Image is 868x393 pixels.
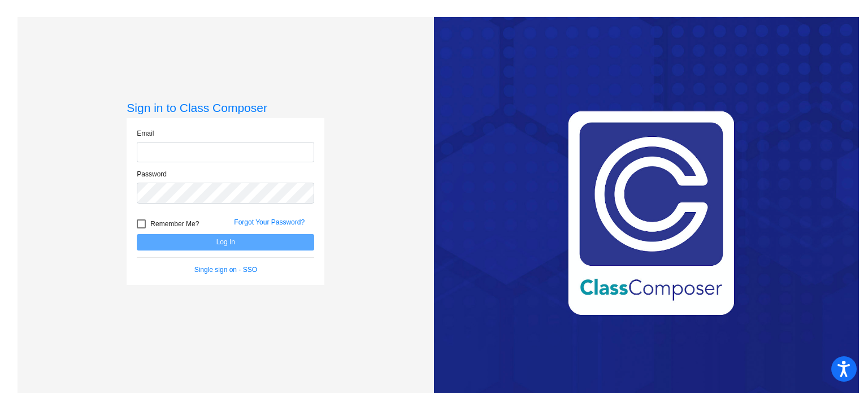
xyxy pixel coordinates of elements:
[137,234,314,251] button: Log In
[150,217,199,231] span: Remember Me?
[137,169,167,179] label: Password
[194,266,257,274] a: Single sign on - SSO
[234,218,305,226] a: Forgot Your Password?
[137,128,154,139] label: Email
[127,101,324,115] h3: Sign in to Class Composer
